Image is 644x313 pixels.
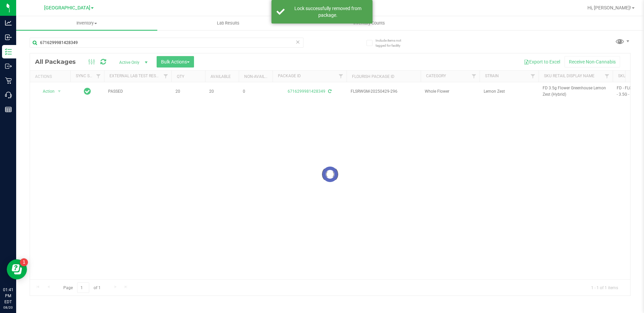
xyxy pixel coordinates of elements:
[44,5,90,11] span: [GEOGRAPHIC_DATA]
[5,34,12,41] inline-svg: Inbound
[5,48,12,55] inline-svg: Inventory
[3,305,13,310] p: 08/20
[3,287,13,305] p: 01:41 PM EDT
[5,92,12,98] inline-svg: Call Center
[5,19,12,26] inline-svg: Analytics
[157,16,298,30] a: Lab Results
[7,259,27,279] iframe: Resource center
[5,77,12,84] inline-svg: Retail
[5,106,12,113] inline-svg: Reports
[296,38,300,46] span: Clear
[587,5,631,10] span: Hi, [PERSON_NAME]!
[16,16,157,30] a: Inventory
[16,20,157,26] span: Inventory
[5,63,12,70] inline-svg: Outbound
[208,20,249,26] span: Lab Results
[20,258,28,266] iframe: Resource center unread badge
[288,5,367,18] div: Lock successfully removed from package.
[30,38,303,48] input: Search Package ID, Item Name, SKU, Lot or Part Number...
[376,38,409,48] span: Include items not tagged for facility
